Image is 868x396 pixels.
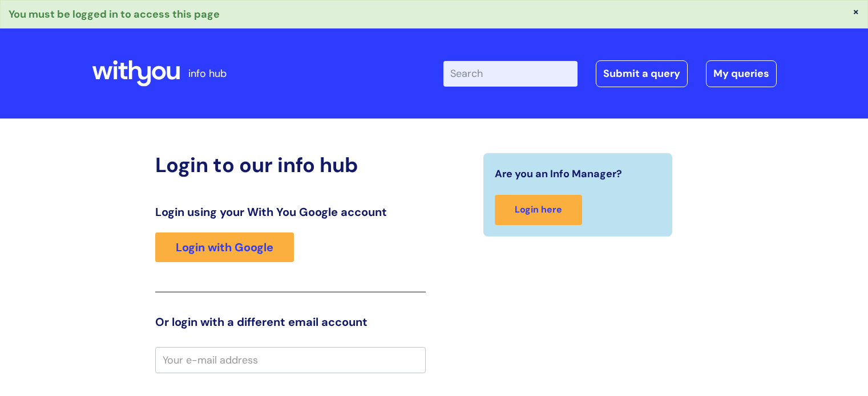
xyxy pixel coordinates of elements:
[495,195,582,225] a: Login here
[495,165,622,183] span: Are you an Info Manager?
[596,60,688,87] a: Submit a query
[155,315,426,329] h3: Or login with a different email account
[155,153,426,177] h2: Login to our info hub
[155,232,294,262] a: Login with Google
[706,60,777,87] a: My queries
[155,347,426,373] input: Your e-mail address
[443,61,578,86] input: Search
[853,6,859,17] button: ×
[155,205,426,219] h3: Login using your With You Google account
[188,64,227,83] p: info hub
